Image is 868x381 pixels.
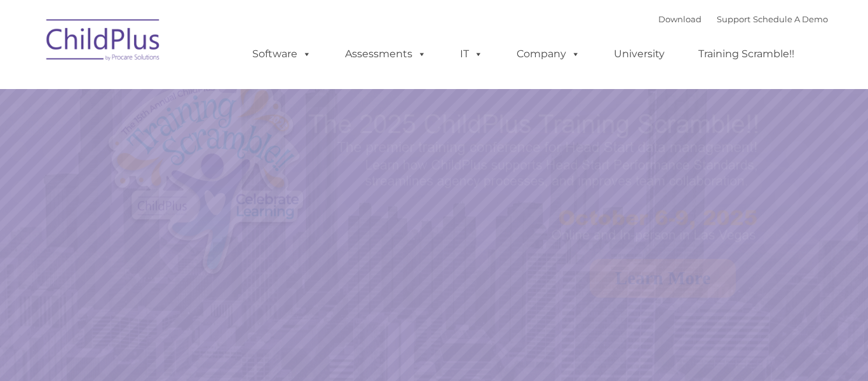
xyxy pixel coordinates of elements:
a: University [601,41,677,67]
img: ChildPlus by Procare Solutions [40,10,167,74]
a: Company [504,41,593,67]
a: Assessments [332,41,439,67]
a: Schedule A Demo [753,14,828,24]
font: | [658,14,828,24]
a: Support [717,14,750,24]
a: Learn More [590,259,736,298]
a: Download [658,14,702,24]
a: Software [240,41,324,67]
a: Training Scramble!! [686,41,807,67]
a: IT [447,41,496,67]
